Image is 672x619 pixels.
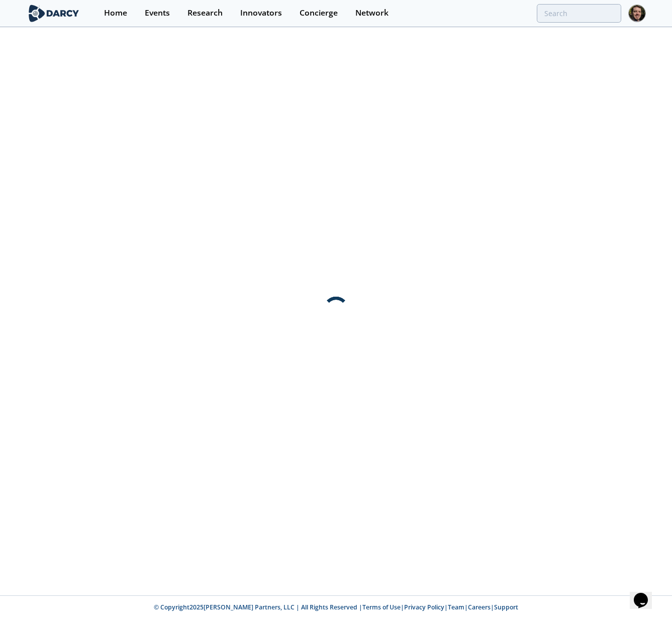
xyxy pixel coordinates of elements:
img: logo-wide.svg [27,5,81,22]
div: Events [145,9,170,17]
a: Privacy Policy [404,603,444,611]
div: Home [104,9,127,17]
div: Research [187,9,223,17]
p: © Copyright 2025 [PERSON_NAME] Partners, LLC | All Rights Reserved | | | | | [29,603,644,612]
a: Careers [468,603,491,611]
img: Profile [628,5,646,22]
a: Support [494,603,518,611]
input: Advanced Search [537,4,621,23]
a: Terms of Use [362,603,401,611]
a: Team [448,603,464,611]
div: Concierge [300,9,338,17]
iframe: chat widget [630,579,662,609]
div: Innovators [240,9,282,17]
div: Network [355,9,389,17]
